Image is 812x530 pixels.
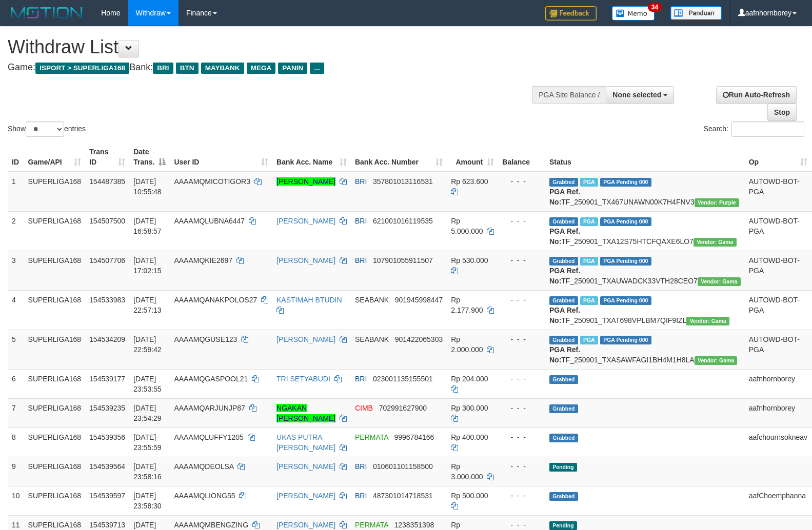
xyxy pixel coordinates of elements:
span: [DATE] 23:54:29 [133,404,162,422]
span: Rp 3.000.000 [451,462,483,481]
span: MEGA [247,63,276,74]
a: UKAS PUTRA [PERSON_NAME] [276,433,335,452]
span: Copy 023001135155501 to clipboard [373,375,433,383]
td: SUPERLIGA168 [24,290,86,330]
span: Vendor URL: https://trx31.1velocity.biz [694,238,737,247]
span: Marked by aafandaneth [580,178,598,187]
span: Marked by aafsoycanthlai [580,217,598,226]
td: 3 [8,251,24,290]
span: [DATE] 10:55:48 [133,177,162,196]
b: PGA Ref. No: [549,345,580,364]
span: 154539564 [89,462,125,471]
input: Search: [731,121,804,137]
span: Marked by aafsoycanthlai [580,257,598,266]
a: [PERSON_NAME] [276,335,335,343]
div: - - - [502,334,541,344]
div: - - - [502,374,541,384]
td: 5 [8,330,24,369]
span: Marked by aafchoeunmanni [580,296,598,305]
div: - - - [502,176,541,187]
div: - - - [502,461,541,472]
a: NGAKAN [PERSON_NAME] [276,404,335,422]
a: [PERSON_NAME] [276,521,335,529]
label: Search: [704,121,804,137]
b: PGA Ref. No: [549,227,580,246]
span: Rp 300.000 [451,404,488,412]
span: Copy 9996784166 to clipboard [394,433,434,441]
img: MOTION_logo.png [8,5,86,21]
span: 154539713 [89,521,125,529]
span: [DATE] 23:58:16 [133,462,162,481]
span: Rp 530.000 [451,256,488,264]
td: 2 [8,211,24,251]
img: Feedback.jpg [545,6,597,21]
span: Vendor URL: https://trx31.1velocity.biz [695,356,738,365]
a: [PERSON_NAME] [276,217,335,225]
td: SUPERLIGA168 [24,172,86,212]
td: 4 [8,290,24,330]
div: - - - [502,403,541,413]
td: AUTOWD-BOT-PGA [745,251,811,290]
div: - - - [502,216,541,226]
span: PGA Pending [600,217,651,226]
td: aafnhornborey [745,369,811,398]
td: SUPERLIGA168 [24,251,86,290]
td: 7 [8,398,24,427]
span: Grabbed [549,178,578,187]
span: Copy 702991627900 to clipboard [379,404,427,412]
td: SUPERLIGA168 [24,457,86,486]
b: PGA Ref. No: [549,188,580,206]
td: SUPERLIGA168 [24,427,86,457]
td: SUPERLIGA168 [24,486,86,515]
span: AAAAMQLIONG55 [174,492,235,500]
span: AAAAMQDEOLSA [174,462,233,471]
span: AAAAMQGASPOOL21 [174,375,248,383]
th: Bank Acc. Number: activate to sort column ascending [351,142,447,172]
span: Rp 204.000 [451,375,488,383]
th: Balance [498,142,545,172]
span: Grabbed [549,336,578,344]
span: [DATE] 22:59:42 [133,335,162,354]
span: BRI [355,462,367,471]
td: AUTOWD-BOT-PGA [745,290,811,330]
a: [PERSON_NAME] [276,462,335,471]
h1: Withdraw List [8,37,531,57]
th: Trans ID: activate to sort column ascending [85,142,129,172]
span: Grabbed [549,296,578,305]
span: Rp 2.000.000 [451,335,483,354]
span: PGA Pending [600,296,651,305]
th: Game/API: activate to sort column ascending [24,142,86,172]
a: KASTIMAH BTUDIN [276,296,342,304]
span: Grabbed [549,217,578,226]
th: Op: activate to sort column ascending [745,142,811,172]
td: AUTOWD-BOT-PGA [745,211,811,251]
span: Rp 623.600 [451,177,488,186]
span: AAAAMQLUFFY1205 [174,433,243,441]
span: BRI [355,177,367,186]
span: Pending [549,463,577,472]
span: Vendor URL: https://trx4.1velocity.biz [695,198,739,207]
span: Pending [549,521,577,530]
td: AUTOWD-BOT-PGA [745,330,811,369]
td: 8 [8,427,24,457]
td: TF_250901_TXAT698VPLBM7QIF9IZL [545,290,745,330]
span: Copy 1238351398 to clipboard [394,521,434,529]
span: PGA Pending [600,178,651,187]
select: Showentries [26,121,64,137]
td: SUPERLIGA168 [24,330,86,369]
a: Run Auto-Refresh [716,86,797,104]
span: Grabbed [549,375,578,384]
th: Status [545,142,745,172]
a: TRI SETYABUDI [276,375,330,383]
span: Copy 107901055911507 to clipboard [373,256,433,264]
span: PERMATA [355,433,388,441]
span: ISPORT > SUPERLIGA168 [35,63,129,74]
span: AAAAMQLUBNA6447 [174,217,245,225]
td: aafnhornborey [745,398,811,427]
span: Copy 357801013116531 to clipboard [373,177,433,186]
span: 154487385 [89,177,125,186]
span: [DATE] 16:58:57 [133,217,162,235]
td: TF_250901_TX467UNAWN00K7H4FNV3 [545,172,745,212]
span: AAAAMQARJUNJP87 [174,404,245,412]
span: PGA Pending [600,336,651,344]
